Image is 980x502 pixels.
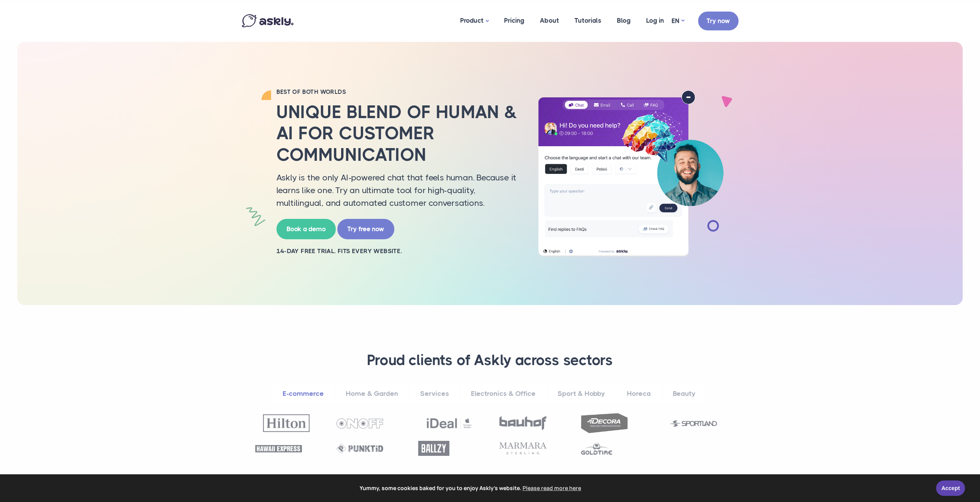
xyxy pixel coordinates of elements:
[418,441,449,456] img: Ballzy
[276,102,519,165] h2: Unique blend of human & AI for customer communication
[336,383,408,404] a: Home & Garden
[698,12,739,30] a: Try now
[567,2,609,39] a: Tutorials
[273,383,334,404] a: E-commerce
[531,90,731,257] img: AI multilingual chat
[672,15,684,27] a: EN
[936,480,965,496] a: Accept
[255,445,302,452] img: Hawaii Express
[337,219,394,239] a: Try free now
[663,383,705,404] a: Beauty
[242,14,293,27] img: Askly
[276,171,519,209] p: Askly is the only AI-powered chat that feels human. Because it learns like one. Try an ultimate t...
[638,2,672,39] a: Log in
[521,482,582,494] a: learn more about cookies
[496,2,532,39] a: Pricing
[263,414,310,432] img: Hilton
[251,351,729,370] h3: Proud clients of Askly across sectors
[548,383,615,404] a: Sport & Hobby
[276,88,519,96] h2: BEST OF BOTH WORLDS
[337,444,383,454] img: Punktid
[499,416,546,430] img: Bauhof
[581,442,612,455] img: Goldtime
[426,414,472,432] img: Ideal
[617,383,661,404] a: Horeca
[276,219,336,239] a: Book a demo
[609,2,638,39] a: Blog
[276,247,519,255] h2: 14-day free trial. Fits every website.
[337,419,383,429] img: OnOff
[670,420,717,427] img: Sportland
[452,2,496,40] a: Product
[410,383,459,404] a: Services
[11,482,931,494] span: Yummy, some cookies baked for you to enjoy Askly's website.
[499,442,546,454] img: Marmara Sterling
[532,2,567,39] a: About
[461,383,546,404] a: Electronics & Office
